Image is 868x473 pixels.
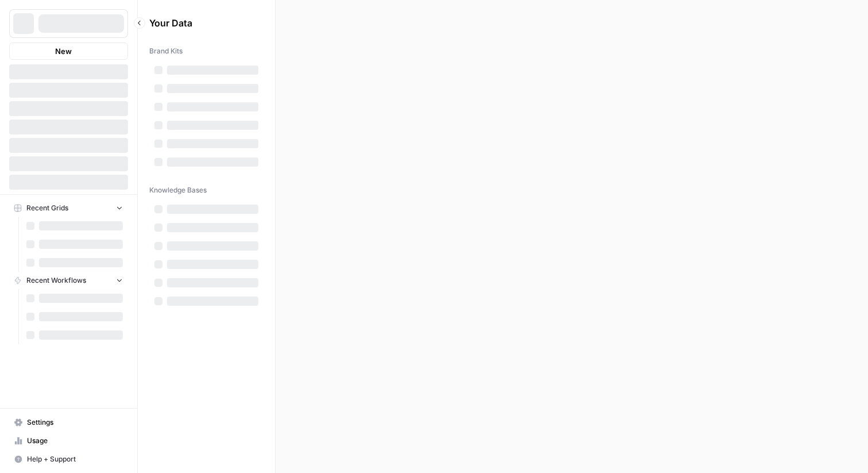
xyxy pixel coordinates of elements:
[27,454,123,464] span: Help + Support
[149,185,207,195] span: Knowledge Bases
[27,436,123,446] span: Usage
[9,43,128,60] button: New
[27,417,123,428] span: Settings
[9,199,128,217] button: Recent Grids
[55,45,72,57] span: New
[9,413,128,432] a: Settings
[149,46,183,56] span: Brand Kits
[9,432,128,450] a: Usage
[9,450,128,468] button: Help + Support
[9,272,128,289] button: Recent Workflows
[149,16,250,30] span: Your Data
[26,275,86,286] span: Recent Workflows
[26,203,68,213] span: Recent Grids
